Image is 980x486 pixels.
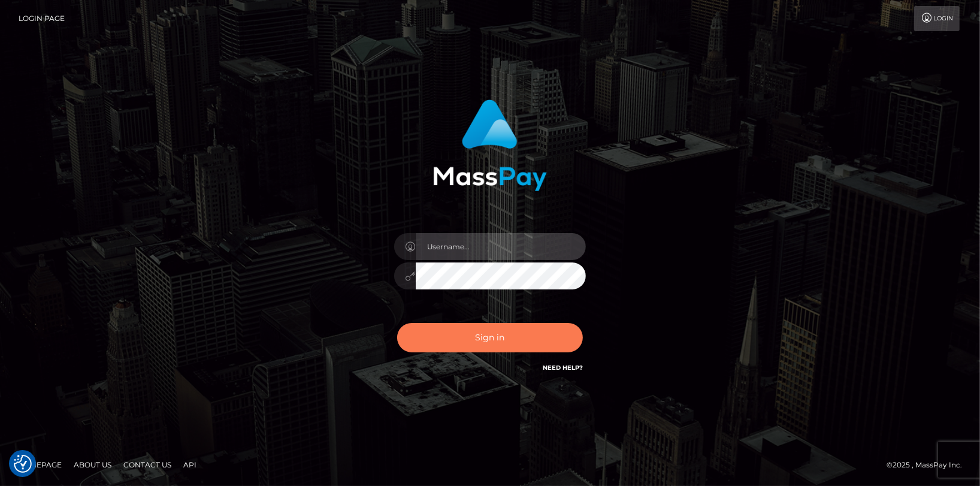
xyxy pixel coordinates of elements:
[914,6,960,31] a: Login
[543,364,583,372] a: Need Help?
[14,455,32,473] img: Revisit consent button
[119,455,176,474] a: Contact Us
[69,455,116,474] a: About Us
[887,458,971,472] div: © 2025 , MassPay Inc.
[179,455,201,474] a: API
[13,455,66,474] a: Homepage
[433,99,547,191] img: MassPay Login
[397,323,583,352] button: Sign in
[14,455,32,473] button: Consent Preferences
[416,233,586,260] input: Username...
[19,6,65,31] a: Login Page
